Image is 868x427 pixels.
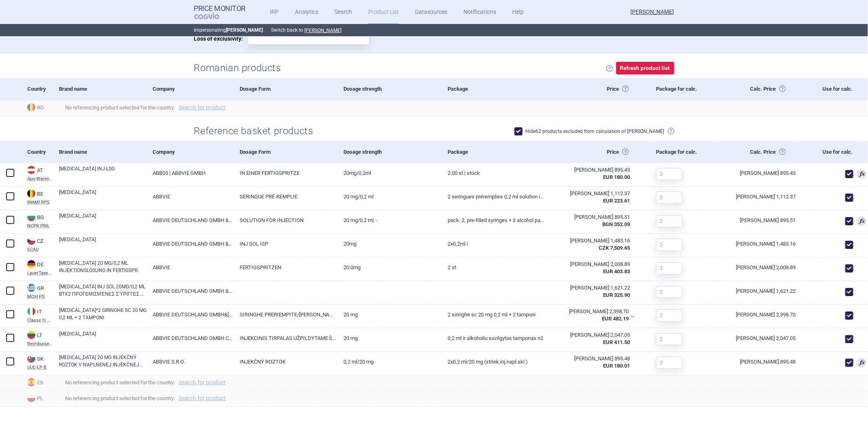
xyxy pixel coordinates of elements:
[656,333,682,345] input: 2
[656,168,682,180] input: 2
[656,286,682,298] input: 2
[338,210,442,230] a: 20 mg/0.2 ml, -
[338,234,442,254] a: 20MG
[194,13,231,19] span: COGVIO
[21,212,53,228] a: BGBGNCPR PRIL
[552,213,630,221] div: [PERSON_NAME] 895.51
[551,308,629,315] div: [PERSON_NAME] 2,398.70
[656,357,682,369] input: 2
[656,309,682,322] input: 2
[146,78,233,100] div: Company
[27,176,53,181] abbr: Apo-Warenv.I
[603,363,630,369] strong: EUR 180.01
[603,174,630,180] strong: EUR 180.00
[616,62,674,74] button: Refresh product list
[27,103,35,111] img: Romania
[603,268,630,274] strong: EUR 403.83
[719,257,796,277] a: [PERSON_NAME] 2,008.89
[338,187,442,207] a: 20 mg/0,2 mL
[21,259,53,275] a: DEDELauerTaxe CGM
[53,141,146,163] div: Brand name
[546,141,650,163] div: Price
[719,328,796,348] a: [PERSON_NAME] 2,047.05
[599,245,630,251] strong: CZK 7,509.65
[21,354,53,370] a: SKSKUUC-LP B
[656,262,682,274] input: 2
[27,213,53,222] div: BG
[59,307,146,321] a: [MEDICAL_DATA]*2 SIRINGHE SC 20 MG 0,2 ML + 2 TAMPONI
[27,213,35,221] img: Bulgaria
[442,352,546,372] a: 2x0,2 ml/20 mg (striek.inj.napl.skl.)
[27,394,35,402] img: Poland
[338,305,442,325] a: 20 MG
[552,284,630,299] abbr: Ex-Factory without VAT from source
[603,198,630,204] strong: EUR 223.61
[656,192,682,204] input: 2
[552,213,630,228] abbr: Ex-Factory without VAT from source
[234,352,338,372] a: INJEKČNÝ ROZTOK
[552,284,630,292] div: [PERSON_NAME] 1,621.22
[719,78,796,100] div: Calc. Price
[27,355,53,364] div: SK
[234,187,338,207] a: SERINGUE PRÉ-REMPLIE
[552,261,630,268] div: [PERSON_NAME] 2,008.89
[27,331,35,339] img: Lithuania
[442,210,546,230] a: Pack: 2, pre-filled syringes + 2 alcohol pads in a blister
[27,342,53,346] abbr: Reimbursed list
[234,257,338,277] a: FERTIGSPRITZEN
[27,190,35,198] img: Belgium
[59,259,146,274] a: [MEDICAL_DATA] 20 MG/0,2 ML INJEKTIONSLÖSUNG IN FERTIGSPR.
[234,210,338,230] a: SOLUTION FOR INJECTION
[194,4,246,13] strong: Price Monitor
[146,328,233,348] a: ABBVIE DEUTSCHLAND GMBH CO. KG
[442,257,546,277] a: 2 St
[146,352,233,372] a: ABBVIE S.R.O.
[546,78,650,100] div: Price
[59,330,146,345] a: [MEDICAL_DATA]
[146,281,233,301] a: ABBVIE DEUTSCHLAND GMBH & CO KG, [GEOGRAPHIC_DATA], [GEOGRAPHIC_DATA]
[27,307,35,316] img: Italy
[27,166,35,174] img: Austria
[21,283,53,299] a: GRGRMOH PS
[59,165,146,180] a: [MEDICAL_DATA] INJ-LSG
[719,187,796,207] a: [PERSON_NAME] 1,112.37
[27,331,53,340] div: LT
[21,307,53,322] a: ITITClasse H, AIFA
[551,308,629,322] abbr: Ex-Factory without VAT from source
[234,163,338,183] a: IN EINER FERTIGSPRITZE
[194,24,674,36] p: Impersonating Switch back to
[234,328,338,348] a: INJEKCINIS TIRPALAS UŽPILDYTAME ŠVIRKŠTE
[656,239,682,251] input: 2
[338,78,442,100] div: Dosage strength
[234,305,338,325] a: SIRINGHE PRERIEMPITE/[PERSON_NAME] + [PERSON_NAME]
[27,260,53,269] div: DE
[338,352,442,372] a: 0,2 ml/20 mg
[552,355,630,370] abbr: Ex-Factory without VAT from source
[59,393,868,403] span: No referencing product selected for the country.
[552,237,630,244] div: [PERSON_NAME] 1,483.16
[21,189,53,205] a: BEBEINAMI RPS
[234,141,338,163] div: Dosage Form
[146,163,233,183] a: ABB05 | ABBVIE GMBH
[59,212,146,227] a: [MEDICAL_DATA]
[552,331,630,346] abbr: Ex-Factory without VAT from source
[552,331,630,339] div: [PERSON_NAME] 2,047.05
[146,210,233,230] a: ABBVIE DEUTSCHLAND GMBH & CO. KG, [GEOGRAPHIC_DATA]
[146,234,233,254] a: ABBVIE DEUTSCHLAND GMBH & [DOMAIN_NAME], [GEOGRAPHIC_DATA]
[21,141,53,163] div: Country
[27,284,35,292] img: Greece
[27,294,53,299] abbr: MOH PS
[602,221,630,227] strong: BGN 352.09
[27,200,53,205] abbr: INAMI RPS
[719,305,796,325] a: [PERSON_NAME] 2,398.70
[442,141,546,163] div: Package
[27,166,53,175] div: AT
[796,78,857,100] div: Use for calc.
[546,305,640,328] div: [PERSON_NAME] 2,398.70EUR 482.19
[21,236,53,252] a: CZCZSCAU
[59,102,868,112] span: No referencing product selected for the country.
[59,377,868,387] span: No referencing product selected for the country.
[552,166,630,174] div: [PERSON_NAME] 895.43
[146,187,233,207] a: ABBVIE
[53,78,146,100] div: Brand name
